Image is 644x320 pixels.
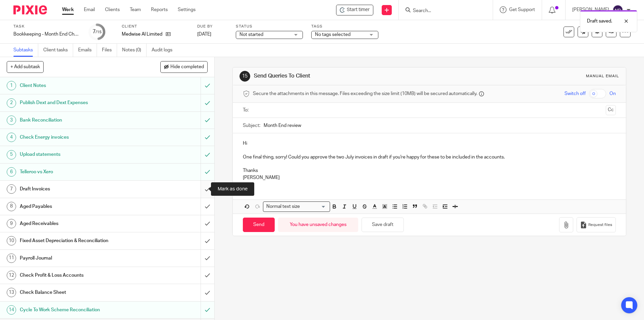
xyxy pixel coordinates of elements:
label: Status [236,24,303,29]
div: 5 [7,150,16,159]
span: Hide completed [170,64,204,70]
span: Secure the attachments in this message. Files exceeding the size limit (10MB) will be secured aut... [253,90,477,97]
a: Reports [151,6,168,13]
label: To: [243,107,250,113]
span: [DATE] [197,32,211,37]
a: Audit logs [152,44,177,57]
span: On [609,90,616,97]
h1: Bank Reconciliation [20,115,136,125]
p: Thanks [243,167,615,174]
span: Request files [588,222,612,228]
h1: Check Energy invoices [20,132,136,142]
h1: Telleroo vs Xero [20,167,136,177]
p: Hi [243,140,615,147]
div: 2 [7,98,16,108]
button: Request files [577,217,615,232]
a: Email [84,6,95,13]
label: Tags [311,24,378,29]
img: svg%3E [612,5,623,15]
div: Bookkeeping - Month End Checks [13,31,80,38]
input: Search for option [302,203,326,210]
div: 3 [7,116,16,125]
button: + Add subtask [7,61,44,73]
h1: Check Balance Sheet [20,287,136,298]
label: Task [13,24,80,29]
a: Files [102,44,117,57]
h1: Send Queries To Client [254,73,444,80]
div: Search for option [263,201,330,212]
a: Notes (0) [122,44,147,57]
label: Client [122,24,189,29]
button: Cc [606,105,616,115]
div: 14 [7,305,16,315]
div: 9 [7,219,16,228]
small: /15 [96,30,102,34]
span: Not started [239,32,263,37]
a: Work [62,6,74,13]
h1: Payroll Journal [20,253,136,263]
a: Client tasks [43,44,73,57]
div: Medwise AI Limited - Bookkeeping - Month End Checks [336,5,373,15]
span: Switch off [565,90,586,97]
div: 7 [7,184,16,194]
h1: Upload statements [20,149,136,159]
p: Medwise AI Limited [122,31,162,38]
div: 13 [7,288,16,297]
a: Emails [78,44,97,57]
div: 15 [239,71,250,82]
div: 6 [7,167,16,177]
span: Normal text size [265,203,301,210]
h1: Fixed Asset Depreciation & Reconciliation [20,236,136,246]
a: Subtasks [13,44,38,57]
button: Hide completed [160,61,208,73]
div: 12 [7,271,16,280]
div: Manual email [586,74,619,79]
h1: Publish Dext and Dext Expenses [20,98,136,108]
div: 4 [7,133,16,142]
h1: Check Profit & Loss Accounts [20,270,136,280]
label: Subject: [243,122,260,129]
h1: Client Notes [20,81,136,91]
p: One final thing, sorry! Could you approve the two July invoices in draft if you're happy for thes... [243,154,615,161]
input: Send [243,218,275,232]
span: No tags selected [315,32,351,37]
div: 1 [7,81,16,90]
div: 11 [7,254,16,263]
a: Clients [105,6,120,13]
div: 8 [7,202,16,211]
div: 7 [93,28,102,36]
a: Settings [178,6,196,13]
h1: Draft Invoices [20,184,136,194]
h1: Cycle To Work Scheme Reconciliation [20,305,136,315]
p: Draft saved. [587,18,612,25]
img: Pixie [13,5,47,14]
p: [PERSON_NAME] [243,174,615,181]
div: You have unsaved changes [278,218,358,232]
button: Save draft [362,218,404,232]
h1: Aged Payables [20,201,136,212]
h1: Aged Receivables [20,219,136,229]
a: Team [130,6,141,13]
div: 10 [7,236,16,245]
label: Due by [197,24,227,29]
